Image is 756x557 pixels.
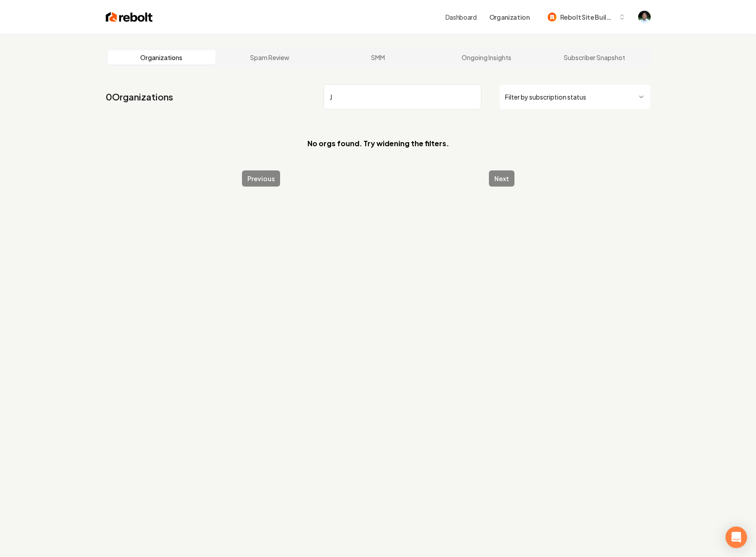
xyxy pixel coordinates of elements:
a: Subscriber Snapshot [540,50,649,65]
a: Spam Review [216,50,324,65]
span: Rebolt Site Builder [560,13,615,22]
a: Organizations [108,50,216,65]
button: Organization [484,9,535,25]
img: Arwin Rahmatpanah [638,11,651,23]
button: Open user button [638,11,651,23]
a: Dashboard [445,13,477,22]
a: Ongoing Insights [432,50,540,65]
section: No orgs found. Try widening the filters. [106,124,651,163]
a: SMM [324,50,432,65]
img: Rebolt Logo [106,11,153,23]
img: Rebolt Site Builder [548,13,557,22]
a: 0Organizations [106,91,173,103]
input: Search by name or ID [324,84,481,109]
div: Open Intercom Messenger [726,527,747,548]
